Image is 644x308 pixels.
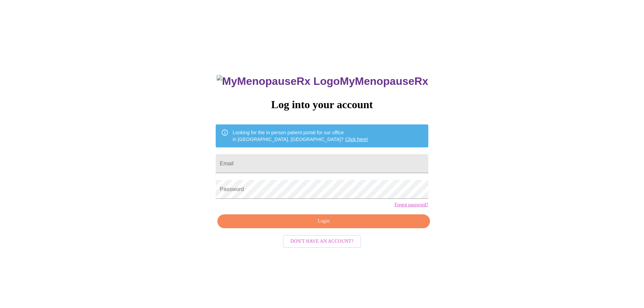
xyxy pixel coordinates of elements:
div: Looking for the in person patient portal for our office in [GEOGRAPHIC_DATA], [GEOGRAPHIC_DATA]? [233,126,368,145]
button: Don't have an account? [283,235,361,248]
span: Login [225,217,422,226]
a: Don't have an account? [281,238,363,244]
span: Don't have an account? [290,237,354,246]
h3: MyMenopauseRx [217,75,428,88]
a: Click here! [345,137,368,142]
h3: Log into your account [216,98,428,111]
button: Login [217,214,430,228]
a: Forgot password? [395,202,428,208]
img: MyMenopauseRx Logo [217,75,340,88]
